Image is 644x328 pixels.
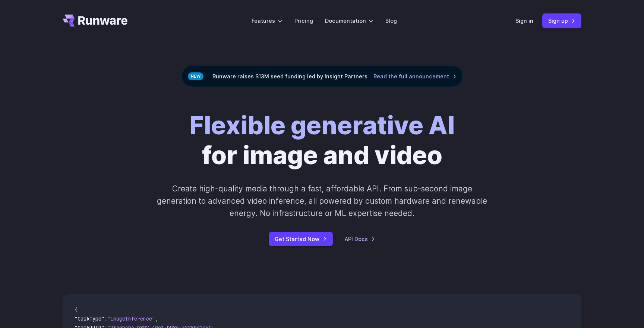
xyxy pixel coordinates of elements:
label: Documentation [325,16,373,25]
a: Read the full announcement [373,72,457,81]
a: Get Started Now [269,232,333,246]
span: "taskType" [75,315,104,322]
div: Runware raises $13M seed funding led by Insight Partners [181,66,463,87]
a: API Docs [345,235,375,243]
span: "imageInference" [107,315,155,322]
p: Create high-quality media through a fast, affordable API. From sub-second image generation to adv... [156,182,488,220]
a: Sign in [515,16,533,25]
h1: for image and video [189,111,455,171]
span: { [75,306,78,313]
a: Sign up [542,13,581,28]
a: Blog [385,16,397,25]
span: : [104,315,107,322]
strong: Flexible generative AI [189,110,455,140]
span: , [155,315,158,322]
a: Pricing [294,16,313,25]
a: Go to / [63,15,127,26]
label: Features [252,16,282,25]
